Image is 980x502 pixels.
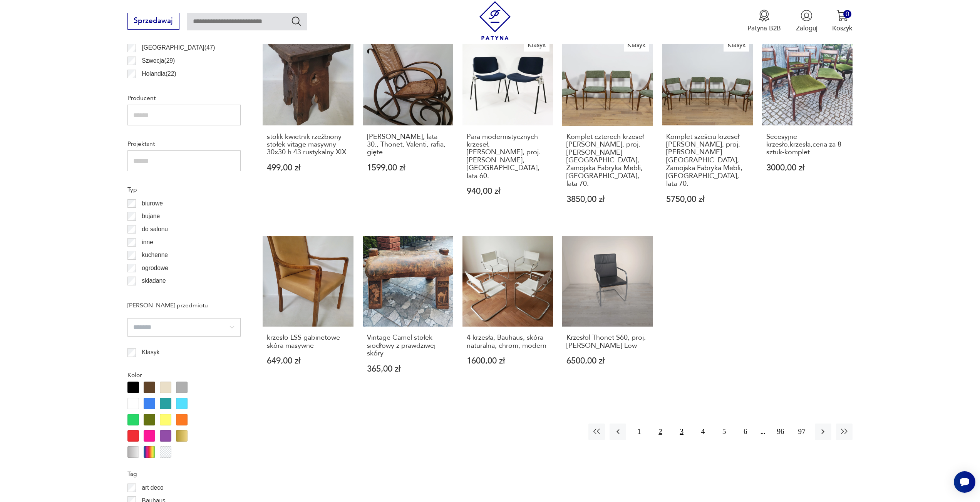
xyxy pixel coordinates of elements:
[467,357,549,365] p: 1600,00 zł
[758,10,770,22] img: Ikona medalu
[263,236,353,391] a: krzesło LSS gabinetowe skóra masywnekrzesło LSS gabinetowe skóra masywne649,00 zł
[766,164,849,172] p: 3000,00 zł
[843,10,851,18] div: 0
[467,187,549,195] p: 940,00 zł
[562,236,653,391] a: Krzesłol Thonet S60, proj. Glen Olivier LowKrzesłol Thonet S60, proj. [PERSON_NAME] Low6500,00 zł
[467,334,549,350] h3: 4 krzesła, Bauhaus, skóra naturalna, chrom, modern
[566,133,649,188] h3: Komplet czterech krzeseł [PERSON_NAME], proj. [PERSON_NAME][GEOGRAPHIC_DATA], Zamojska Fabryka Me...
[796,10,818,33] button: Zaloguj
[747,10,781,33] button: Patyna B2B
[673,424,690,440] button: 3
[794,424,810,440] button: 97
[142,224,168,234] p: do salonu
[367,133,449,157] h3: [PERSON_NAME], lata 30., Thonet, Valenti, rafia, gięte
[801,10,812,22] img: Ikonka użytkownika
[772,424,789,440] button: 96
[566,357,649,365] p: 6500,00 zł
[142,483,163,493] p: art deco
[832,24,853,33] p: Koszyk
[142,347,159,357] p: Klasyk
[127,300,241,310] p: [PERSON_NAME] przedmiotu
[631,424,647,440] button: 1
[127,13,179,30] button: Sprzedawaj
[762,35,853,221] a: Secesyjne krzesło,krzesła,cena za 8 sztuk-kompletSecesyjne krzesło,krzesła,cena za 8 sztuk-komple...
[263,35,353,221] a: stolik kwietnik rzeźbiony stołek vitage masywny 30x30 h 43 rustykalny XIXstolik kwietnik rzeźbion...
[747,10,781,33] a: Ikona medaluPatyna B2B
[142,43,215,53] p: [GEOGRAPHIC_DATA] ( 47 )
[127,370,241,380] p: Kolor
[267,164,349,172] p: 499,00 zł
[142,250,168,260] p: kuchenne
[467,133,549,180] h3: Para modernistycznych krzeseł, [PERSON_NAME], proj. [PERSON_NAME], [GEOGRAPHIC_DATA], lata 60.
[666,133,749,188] h3: Komplet sześciu krzeseł [PERSON_NAME], proj. [PERSON_NAME][GEOGRAPHIC_DATA], Zamojska Fabryka Meb...
[127,469,241,479] p: Tag
[796,24,818,33] p: Zaloguj
[363,35,453,221] a: fotel bujany, lata 30., Thonet, Valenti, rafia, gięte[PERSON_NAME], lata 30., Thonet, Valenti, ra...
[127,93,241,103] p: Producent
[127,139,241,149] p: Projektant
[363,236,453,391] a: Vintage Camel stołek siodłowy z prawdziwej skóryVintage Camel stołek siodłowy z prawdziwej skóry3...
[566,195,649,203] p: 3850,00 zł
[476,1,514,40] img: Patyna - sklep z meblami i dekoracjami vintage
[666,195,749,203] p: 5750,00 zł
[367,365,449,373] p: 365,00 zł
[142,289,161,299] p: taboret
[652,424,668,440] button: 2
[267,357,349,365] p: 649,00 zł
[127,185,241,195] p: Typ
[766,133,849,157] h3: Secesyjne krzesło,krzesła,cena za 8 sztuk-komplet
[566,334,649,350] h3: Krzesłol Thonet S60, proj. [PERSON_NAME] Low
[142,69,176,79] p: Holandia ( 22 )
[367,334,449,357] h3: Vintage Camel stołek siodłowy z prawdziwej skóry
[662,35,753,221] a: KlasykKomplet sześciu krzeseł Skoczek, proj. J. Kędziorek, Zamojska Fabryka Mebli, Polska, lata 7...
[267,334,349,350] h3: krzesło LSS gabinetowe skóra masywne
[142,237,153,247] p: inne
[142,263,168,273] p: ogrodowe
[127,18,179,25] a: Sprzedawaj
[267,133,349,157] h3: stolik kwietnik rzeźbiony stołek vitage masywny 30x30 h 43 rustykalny XIX
[747,24,781,33] p: Patyna B2B
[462,236,553,391] a: 4 krzesła, Bauhaus, skóra naturalna, chrom, modern4 krzesła, Bauhaus, skóra naturalna, chrom, mod...
[142,198,163,208] p: biurowe
[695,424,711,440] button: 4
[291,15,302,27] button: Szukaj
[142,82,173,92] p: Czechy ( 22 )
[142,211,160,221] p: bujane
[716,424,732,440] button: 5
[142,56,175,66] p: Szwecja ( 29 )
[367,164,449,172] p: 1599,00 zł
[562,35,653,221] a: KlasykKomplet czterech krzeseł Skoczek, proj. J. Kędziorek, Zamojska Fabryka Mebli, Polska, lata ...
[832,10,853,33] button: 0Koszyk
[462,35,553,221] a: KlasykPara modernistycznych krzeseł, Anonima Castelli, proj. G. Piretti, Włochy, lata 60.Para mod...
[737,424,754,440] button: 6
[954,471,975,493] iframe: Smartsupp widget button
[142,276,166,286] p: składane
[836,10,848,22] img: Ikona koszyka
